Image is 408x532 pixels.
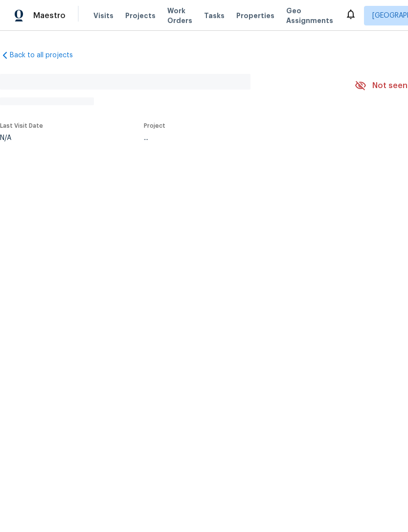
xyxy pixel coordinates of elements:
[144,135,332,141] div: ...
[125,11,156,21] span: Projects
[144,123,165,129] span: Project
[236,11,274,21] span: Properties
[204,12,225,19] span: Tasks
[93,11,113,21] span: Visits
[33,11,66,21] span: Maestro
[167,6,192,25] span: Work Orders
[286,6,333,25] span: Geo Assignments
